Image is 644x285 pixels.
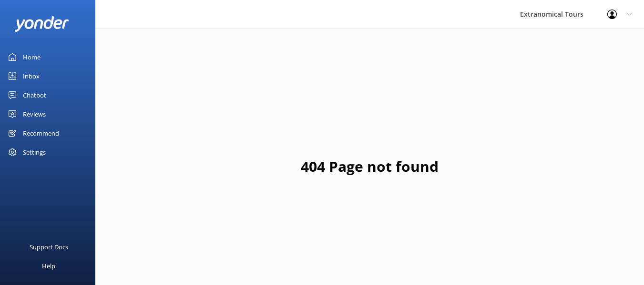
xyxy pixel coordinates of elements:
div: Support Docs [30,237,68,256]
div: Home [23,48,41,67]
h1: 404 Page not found [301,155,439,178]
div: Inbox [23,67,40,86]
div: Recommend [23,124,59,143]
img: yonder-white-logo.png [14,16,69,32]
div: Reviews [23,105,46,124]
div: Help [42,256,55,275]
div: Chatbot [23,86,46,105]
div: Settings [23,143,46,162]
